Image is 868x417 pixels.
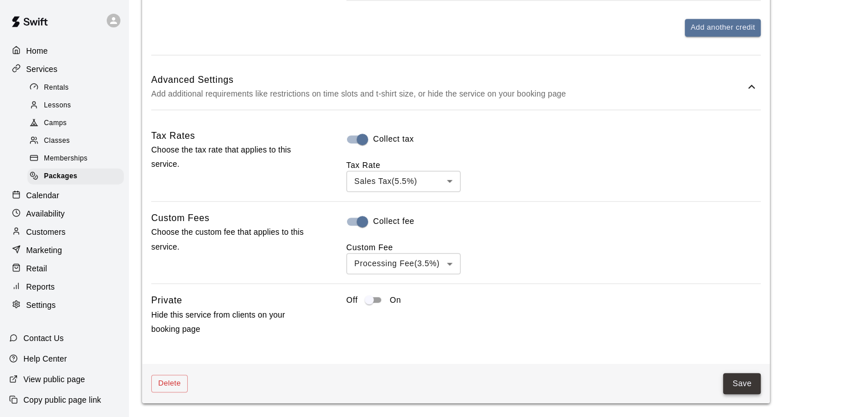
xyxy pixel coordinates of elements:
[151,87,745,101] p: Add additional requirements like restrictions on time slots and t-shirt size, or hide the service...
[27,151,124,167] div: Memberships
[151,143,310,171] p: Choose the tax rate that applies to this service.
[44,153,87,165] span: Memberships
[9,223,119,240] a: Customers
[9,61,119,78] a: Services
[346,161,381,170] label: Tax Rate
[346,253,461,274] div: Processing Fee ( 3.5% )
[27,133,124,149] div: Classes
[26,299,56,311] p: Settings
[27,115,128,133] a: Camps
[26,244,62,256] p: Marketing
[26,190,59,201] p: Calendar
[9,205,119,222] a: Availability
[27,79,128,97] a: Rentals
[9,260,119,277] a: Retail
[23,374,85,385] p: View public page
[151,308,310,336] p: Hide this service from clients on your booking page
[9,187,119,204] a: Calendar
[44,171,78,182] span: Packages
[27,150,128,168] a: Memberships
[9,296,119,314] a: Settings
[346,171,461,192] div: Sales Tax ( 5.5 %)
[151,375,188,392] button: Delete
[151,211,209,226] h6: Custom Fees
[27,97,128,114] a: Lessons
[27,169,124,185] div: Packages
[23,394,101,406] p: Copy public page link
[27,80,124,96] div: Rentals
[44,100,71,111] span: Lessons
[346,243,393,252] label: Custom Fee
[346,294,358,306] p: Off
[26,281,55,292] p: Reports
[9,278,119,295] a: Reports
[27,133,128,150] a: Classes
[26,226,66,238] p: Customers
[151,129,195,143] h6: Tax Rates
[27,115,124,131] div: Camps
[151,225,310,254] p: Choose the custom fee that applies to this service.
[151,65,761,110] div: Advanced SettingsAdd additional requirements like restrictions on time slots and t-shirt size, or...
[151,73,745,87] h6: Advanced Settings
[23,353,67,364] p: Help Center
[44,82,69,94] span: Rentals
[44,135,70,147] span: Classes
[44,118,67,129] span: Camps
[26,208,65,219] p: Availability
[390,294,401,306] p: On
[373,215,414,227] span: Collect fee
[723,373,761,394] button: Save
[9,42,119,59] a: Home
[373,133,414,145] span: Collect tax
[23,332,64,344] p: Contact Us
[685,19,761,37] button: Add another credit
[9,242,119,259] a: Marketing
[27,168,128,186] a: Packages
[26,63,58,75] p: Services
[26,263,47,274] p: Retail
[151,293,182,308] h6: Private
[26,45,48,57] p: Home
[27,98,124,114] div: Lessons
